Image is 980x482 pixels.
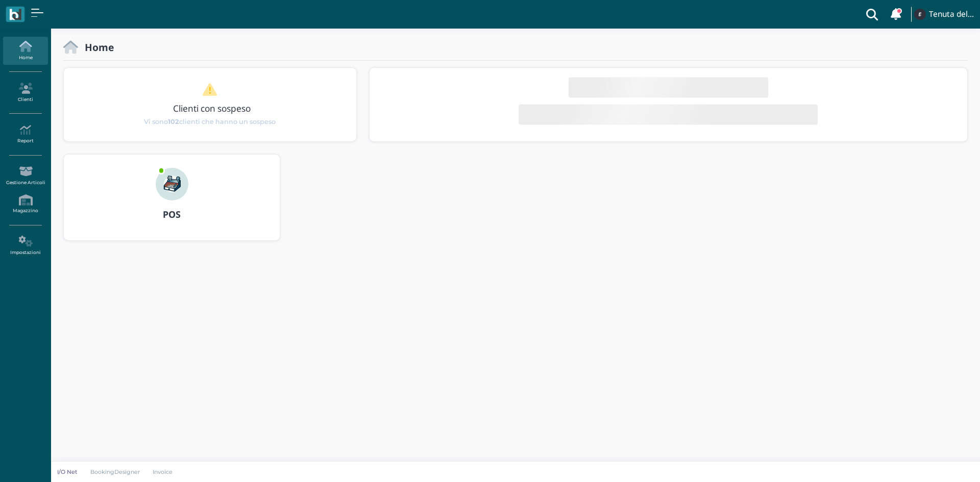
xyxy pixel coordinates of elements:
img: ... [914,9,925,20]
a: Impostazioni [3,232,47,260]
iframe: Help widget launcher [908,450,971,473]
div: 1 / 1 [64,68,356,141]
h2: Home [78,42,114,53]
h3: Clienti con sospeso [85,104,338,113]
b: POS [163,208,181,220]
a: Report [3,120,47,148]
a: ... Tenuta del Barco [913,2,974,27]
img: logo [9,9,21,20]
a: Magazzino [3,190,47,218]
span: Vi sono clienti che hanno un sospeso [144,117,276,126]
b: 102 [168,118,179,125]
a: ... POS [63,154,280,253]
a: Clienti [3,79,47,107]
a: Clienti con sospeso Vi sono102clienti che hanno un sospeso [83,83,336,126]
a: Gestione Articoli [3,162,47,190]
h4: Tenuta del Barco [929,10,974,19]
img: ... [156,168,188,200]
a: Home [3,37,47,65]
